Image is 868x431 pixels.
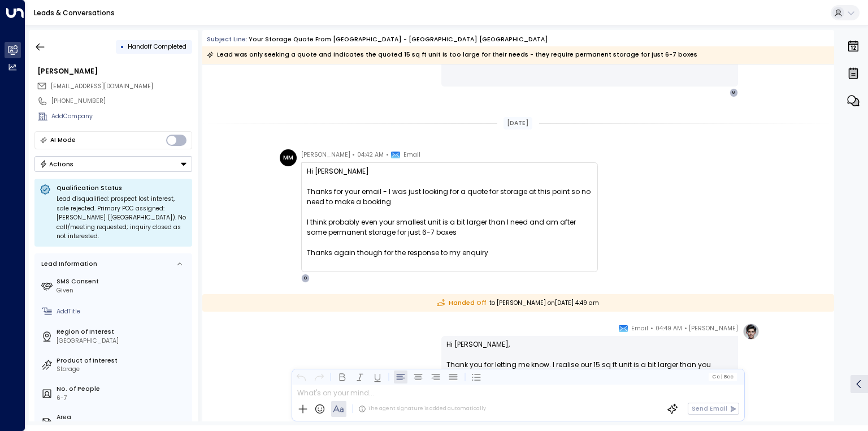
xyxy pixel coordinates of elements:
label: No. of People [57,385,189,394]
div: The agent signature is added automatically [358,405,486,413]
div: Storage [57,365,189,374]
span: Handoff Completed [128,42,186,51]
span: [EMAIL_ADDRESS][DOMAIN_NAME] [51,82,153,90]
div: Lead was only seeking a quote and indicates the quoted 15 sq ft unit is too large for their needs... [207,49,697,61]
img: profile-logo.png [743,323,759,340]
div: AddTitle [57,307,189,316]
div: O [301,274,310,283]
span: 04:49 AM [656,323,682,334]
div: [PHONE_NUMBER] [51,97,192,106]
span: Subject Line: [207,35,248,44]
button: Undo [294,370,308,383]
p: Qualification Status [57,184,187,192]
div: Actions [40,160,74,168]
label: Area [57,413,189,422]
label: SMS Consent [57,277,189,286]
button: Actions [34,156,192,172]
div: 6-7 [57,394,189,403]
div: MM [280,149,297,166]
div: Thanks again though for the response to my enquiry [307,248,592,258]
span: [PERSON_NAME] [689,323,738,334]
div: [PERSON_NAME] [37,66,192,76]
div: AddCompany [51,112,192,121]
label: Region of Interest [57,327,189,337]
div: Button group with a nested menu [34,156,192,172]
div: • [120,39,124,54]
div: I think probably even your smallest unit is a bit larger than I need and am after some permanent ... [307,217,592,268]
div: Hi [PERSON_NAME] [307,166,592,268]
span: | [721,374,722,380]
span: 04:42 AM [357,149,384,161]
button: Cc|Bcc [709,373,737,381]
span: Handed Off [437,299,486,308]
span: • [684,323,687,334]
div: [GEOGRAPHIC_DATA] [57,337,189,346]
span: Email [631,323,648,334]
span: Email [403,149,420,161]
div: Lead Information [38,260,97,269]
span: matt2864@btinternet.com [51,82,153,91]
div: [DATE] [504,117,532,130]
div: M [730,88,739,97]
label: Product of Interest [57,356,189,365]
div: Your storage quote from [GEOGRAPHIC_DATA] - [GEOGRAPHIC_DATA] [GEOGRAPHIC_DATA] [249,35,548,44]
span: • [386,149,389,161]
div: to [PERSON_NAME] on [DATE] 4:49 am [202,294,834,312]
span: • [650,323,653,334]
button: Redo [312,370,325,383]
span: [PERSON_NAME] [301,149,350,161]
div: AI Mode [50,135,76,146]
a: Leads & Conversations [34,8,115,18]
span: • [352,149,355,161]
span: Cc Bcc [712,374,734,380]
div: Given [57,286,189,295]
div: Lead disqualified: prospect lost interest, sale rejected. Primary POC assigned: [PERSON_NAME] ([G... [57,195,187,242]
div: Thanks for your email - I was just looking for a quote for storage at this point so no need to ma... [307,187,592,207]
